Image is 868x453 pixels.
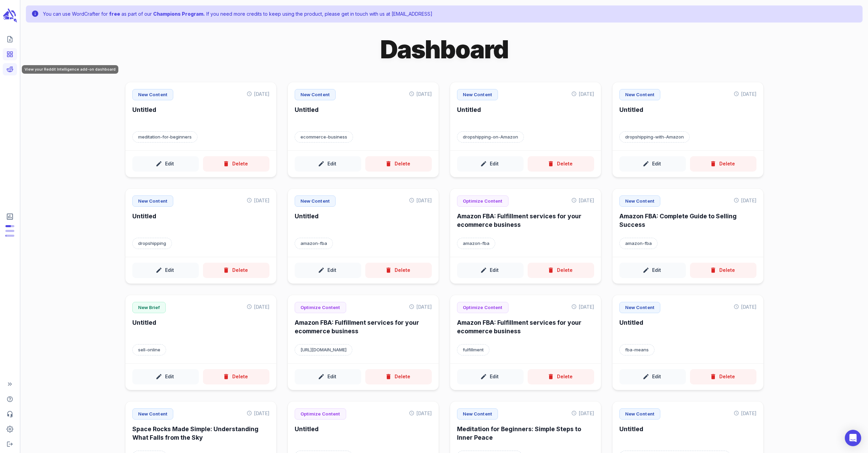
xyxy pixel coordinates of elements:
h6: Untitled [619,106,756,125]
h6: Untitled [132,106,269,125]
p: New Content [132,89,173,101]
button: Delete [365,156,432,172]
p: Target keyword: dropshipping-with-Amazon [619,131,690,143]
button: Edit [295,263,361,278]
button: Edit [132,369,199,384]
span: Output Tokens: 1,168 of 213,333 monthly tokens used. These limits are based on the last model you... [5,230,14,232]
p: Target keyword: amazon-fba [457,238,495,249]
p: New Brief [132,302,166,313]
p: New Content [457,89,498,101]
button: Edit [457,156,524,172]
button: Delete [690,263,756,278]
button: Delete [690,369,756,384]
p: Target keyword: fba-means [619,344,654,356]
p: [DATE] [409,195,431,205]
span: Posts: 12 of 20 monthly posts used [5,225,14,227]
div: You can use WordCrafter for as part of our If you need more credits to keep using the product, pl... [43,8,432,20]
p: Target keyword: amazon-fba [295,238,333,249]
span: Create new content [3,33,17,45]
p: Target keyword: amazon-fba [619,238,658,249]
p: [DATE] [734,195,756,205]
span: Champions Program. [153,11,205,17]
button: Delete [203,263,269,278]
span: Logout [3,438,17,450]
h6: Untitled [132,319,269,337]
p: Target keyword: fulfillment [457,344,489,356]
h6: Amazon FBA: Fulfillment services for your ecommerce business [457,319,594,337]
p: New Content [295,89,336,101]
p: Optimize Content [457,302,509,313]
button: Edit [619,369,686,384]
span: View your content dashboard [3,48,17,60]
h6: Meditation for Beginners: Simple Steps to Inner Peace [457,425,594,444]
h6: Untitled [295,212,432,231]
h6: Space Rocks Made Simple: Understanding What Falls from the Sky [132,425,269,444]
p: [DATE] [571,195,594,205]
p: New Content [619,302,660,313]
button: Delete [365,263,432,278]
span: free [109,11,120,17]
p: New Content [619,408,660,420]
p: [DATE] [247,89,269,99]
span: Contact Support [3,408,17,420]
p: [DATE] [409,302,431,312]
button: Edit [132,263,199,278]
p: Target keyword: ecommerce-business [295,131,353,143]
p: [DATE] [409,89,431,99]
p: Optimize Content [457,195,509,207]
button: Delete [528,369,594,384]
button: Delete [528,263,594,278]
p: [DATE] [247,302,269,312]
h6: Untitled [457,106,594,125]
button: Delete [203,156,269,172]
span: View Subscription & Usage [3,210,17,223]
button: Delete [528,156,594,172]
button: Edit [295,369,361,384]
p: Target keyword: sell-online [132,344,166,356]
div: Open Intercom Messenger [845,430,861,446]
p: New Content [457,408,498,420]
p: New Content [619,195,660,207]
h6: Untitled [295,425,432,444]
span: Expand Sidebar [3,378,17,390]
h6: Amazon FBA: Fulfillment services for your ecommerce business [295,319,432,337]
p: [DATE] [734,302,756,312]
h6: Untitled [132,212,269,231]
button: Edit [619,263,686,278]
button: Edit [132,156,199,172]
button: Edit [295,156,361,172]
p: Target keyword: dropshipping [132,238,172,249]
p: [DATE] [571,408,594,418]
button: Delete [690,156,756,172]
button: Edit [457,369,524,384]
p: [DATE] [247,195,269,205]
h6: Untitled [619,425,756,444]
span: Adjust your account settings [3,423,17,435]
h6: Untitled [295,106,432,125]
p: [DATE] [409,408,431,418]
div: View your Reddit Intelligence add-on dashboard [22,65,118,74]
button: Delete [365,369,432,384]
p: New Content [619,89,660,101]
button: Edit [457,263,524,278]
p: [DATE] [734,408,756,418]
p: New Content [295,195,336,207]
p: Target keyword: dropshipping-on-Amazon [457,131,524,143]
h1: Dashboard [380,33,508,65]
p: Target keyword: https://sell.amazon.com/fulfillment--by--amazon [295,344,352,356]
span: Input Tokens: 83,822 of 1,066,667 monthly tokens used. These limits are based on the last model y... [5,235,14,237]
p: [DATE] [571,302,594,312]
button: Delete [203,369,269,384]
p: Optimize Content [295,302,346,313]
p: New Content [132,195,173,207]
p: [DATE] [247,408,269,418]
h6: Amazon FBA: Complete Guide to Selling Success [619,212,756,231]
p: Optimize Content [295,408,346,420]
p: [DATE] [734,89,756,99]
p: New Content [132,408,173,420]
span: View your Reddit Intelligence add-on dashboard [3,63,17,75]
button: Edit [619,156,686,172]
h6: Untitled [619,319,756,337]
h6: Amazon FBA: Fulfillment services for your ecommerce business [457,212,594,231]
span: Help Center [3,393,17,405]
